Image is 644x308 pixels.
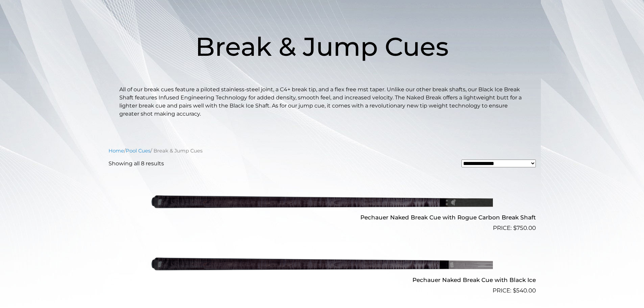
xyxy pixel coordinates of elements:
[513,224,517,231] span: $
[109,160,164,168] p: Showing all 8 results
[109,274,536,286] h2: Pechauer Naked Break Cue with Black Ice
[195,31,449,62] span: Break & Jump Cues
[513,287,516,294] span: $
[109,211,536,224] h2: Pechauer Naked Break Cue with Rogue Carbon Break Shaft
[513,224,536,231] bdi: 750.00
[109,147,536,155] nav: Breadcrumb
[513,287,536,294] bdi: 540.00
[109,235,536,295] a: Pechauer Naked Break Cue with Black Ice $540.00
[151,173,493,230] img: Pechauer Naked Break Cue with Rogue Carbon Break Shaft
[109,148,124,154] a: Home
[461,160,536,167] select: Shop order
[119,86,525,118] p: All of our break cues feature a piloted stainless-steel joint, a C4+ break tip, and a flex free m...
[151,235,493,292] img: Pechauer Naked Break Cue with Black Ice
[109,173,536,233] a: Pechauer Naked Break Cue with Rogue Carbon Break Shaft $750.00
[126,148,150,154] a: Pool Cues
